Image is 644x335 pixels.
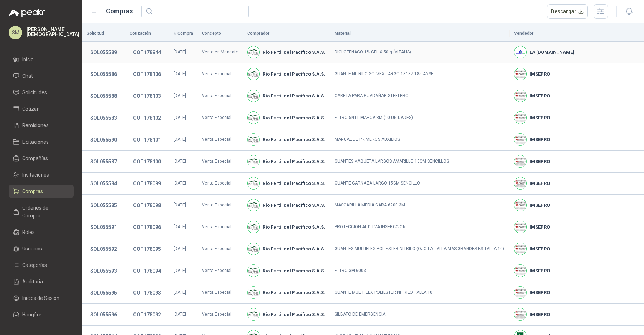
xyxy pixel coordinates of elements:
[87,221,121,234] button: SOL055591
[174,71,186,76] span: [DATE]
[510,26,644,42] th: Vendedor
[248,199,259,211] img: Company Logo
[22,154,48,162] span: Compañías
[547,4,588,19] button: Descargar
[197,85,243,107] td: Venta Especial
[130,221,165,234] button: COT178096
[530,267,550,274] b: IMSEPRO
[87,177,121,190] button: SOL055584
[330,195,510,216] td: MASCARILLA MEDIA CARA 6200 3M
[26,27,79,37] p: [PERSON_NAME] [DEMOGRAPHIC_DATA]
[22,56,34,63] span: Inicio
[197,173,243,195] td: Venta Especial
[330,129,510,151] td: MANUAL DE PRIMEROS AUXILIOS
[9,86,74,99] a: Solicitudes
[530,224,550,231] b: IMSEPRO
[130,308,165,321] button: COT178092
[130,68,165,81] button: COT178106
[330,173,510,195] td: GUANTE CARNAZA LARGO 15CM SENCILLO
[130,264,165,277] button: COT178094
[197,151,243,173] td: Venta Especial
[9,53,74,66] a: Inicio
[9,291,74,305] a: Inicios de Sesión
[130,133,165,146] button: COT178101
[263,289,325,296] b: Rio Fertil del Pacífico S.A.S.
[130,46,165,59] button: COT178944
[87,286,121,299] button: SOL055595
[174,159,186,164] span: [DATE]
[514,177,526,189] img: Company Logo
[530,311,550,318] b: IMSEPRO
[514,90,526,102] img: Company Logo
[9,225,74,239] a: Roles
[174,312,186,317] span: [DATE]
[530,158,550,165] b: IMSEPRO
[130,111,165,124] button: COT178102
[9,242,74,255] a: Usuarios
[248,265,259,277] img: Company Logo
[174,49,186,54] span: [DATE]
[263,224,325,231] b: Rio Fertil del Pacífico S.A.S.
[514,199,526,211] img: Company Logo
[106,6,133,16] h1: Compras
[530,49,574,56] b: LA [DOMAIN_NAME]
[263,71,325,78] b: Rio Fertil del Pacífico S.A.S.
[530,245,550,253] b: IMSEPRO
[22,245,42,253] span: Usuarios
[174,137,186,142] span: [DATE]
[263,136,325,143] b: Rio Fertil del Pacífico S.A.S.
[530,289,550,296] b: IMSEPRO
[263,202,325,209] b: Rio Fertil del Pacífico S.A.S.
[330,42,510,63] td: DICLOFENACO 1% GEL X 50 g (VITALIS)
[22,121,49,129] span: Remisiones
[125,26,169,42] th: Cotización
[9,26,22,39] div: SM
[169,26,198,42] th: F. Compra
[174,115,186,120] span: [DATE]
[330,63,510,85] td: GUANTE NITRILO SOLVEX LARGO 18" 37-185 ANSELL
[514,68,526,80] img: Company Logo
[263,158,325,165] b: Rio Fertil del Pacífico S.A.S.
[248,90,259,102] img: Company Logo
[248,112,259,124] img: Company Logo
[22,105,39,113] span: Cotizar
[514,265,526,277] img: Company Logo
[87,46,121,59] button: SOL055589
[87,111,121,124] button: SOL055583
[9,152,74,165] a: Compañías
[22,261,47,269] span: Categorías
[530,202,550,209] b: IMSEPRO
[248,221,259,233] img: Company Logo
[174,290,186,295] span: [DATE]
[22,278,43,286] span: Auditoria
[197,107,243,129] td: Venta Especial
[197,63,243,85] td: Venta Especial
[22,138,49,146] span: Licitaciones
[514,46,526,58] img: Company Logo
[130,177,165,190] button: COT178099
[87,264,121,277] button: SOL055593
[9,69,74,83] a: Chat
[197,42,243,63] td: Venta en Mandato
[330,26,510,42] th: Material
[9,102,74,116] a: Cotizar
[9,168,74,182] a: Invitaciones
[514,308,526,320] img: Company Logo
[22,171,49,179] span: Invitaciones
[197,304,243,326] td: Venta Especial
[9,275,74,288] a: Auditoria
[514,112,526,124] img: Company Logo
[263,267,325,274] b: Rio Fertil del Pacífico S.A.S.
[87,155,121,168] button: SOL055587
[263,245,325,253] b: Rio Fertil del Pacífico S.A.S.
[243,26,330,42] th: Comprador
[130,286,165,299] button: COT178093
[330,282,510,304] td: GUANTE MULTIFLEX POLIESTER NITRILO TALLA 10
[174,246,186,251] span: [DATE]
[22,228,35,236] span: Roles
[9,135,74,149] a: Licitaciones
[22,311,42,319] span: Hangfire
[330,260,510,282] td: FILTRO 3M 6003
[22,204,67,220] span: Órdenes de Compra
[197,129,243,151] td: Venta Especial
